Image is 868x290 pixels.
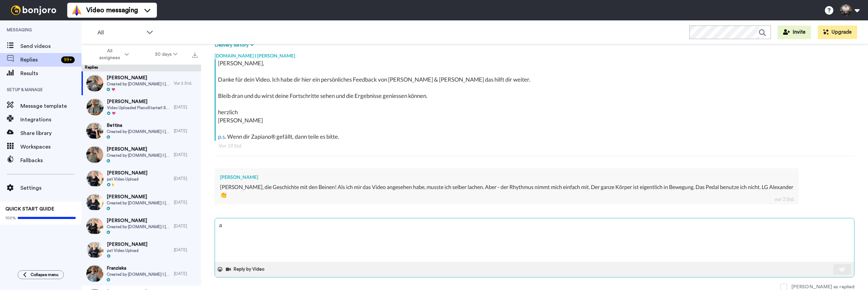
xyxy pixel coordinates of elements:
[220,174,793,181] div: [PERSON_NAME]
[83,45,142,64] button: All assignees
[86,75,103,92] img: 653b396a-d43b-49b8-b1ed-60c361c3a7d9-thumb.jpg
[107,265,171,272] span: Franziska
[96,48,123,61] span: All assignees
[61,56,75,63] div: 99 +
[107,176,147,182] span: ps1 Video Upload
[87,241,104,258] img: 98391825-70a0-4394-bded-b2b765101e5f-thumb.jpg
[97,29,143,37] span: All
[82,119,201,143] a: BettinaCreated by [DOMAIN_NAME] I [PERSON_NAME][DATE]
[174,152,198,157] div: [DATE]
[174,81,198,86] div: Vor 2 Std.
[107,217,171,224] span: [PERSON_NAME]
[86,218,103,235] img: e95051df-ca00-4f49-bc98-b8b1a24fddfe-thumb.jpg
[219,142,850,149] div: Vor 19 Std.
[20,129,82,137] span: Share library
[20,42,82,50] span: Send videos
[107,146,171,153] span: [PERSON_NAME]
[174,104,198,110] div: [DATE]
[107,170,147,176] span: [PERSON_NAME]
[778,25,811,39] button: Invite
[107,98,170,105] span: [PERSON_NAME]
[174,128,198,134] div: [DATE]
[20,184,82,192] span: Settings
[107,74,171,81] span: [PERSON_NAME]
[107,129,171,134] span: Created by [DOMAIN_NAME] I [PERSON_NAME]
[86,194,103,211] img: 63ba663d-6ee7-49bd-ab28-59f1cc37aec0-thumb.jpg
[215,41,256,49] button: Delivery history
[107,200,171,206] span: Created by [DOMAIN_NAME] I [PERSON_NAME]
[82,214,201,238] a: [PERSON_NAME]Created by [DOMAIN_NAME] I [PERSON_NAME][DATE]
[82,65,201,71] div: Replies
[87,99,104,116] img: aedcb8a8-3247-492a-9824-e8502ad15a16-thumb.jpg
[107,122,171,129] span: Bettina
[218,133,225,140] a: p.s
[82,167,201,190] a: [PERSON_NAME]ps1 Video Upload[DATE]
[220,191,793,199] div: 👏
[5,207,54,211] span: QUICK START GUIDE
[82,238,201,262] a: [PERSON_NAME]ps1 Video Upload[DATE]
[839,267,846,272] img: send-white.svg
[775,196,795,203] div: vor 2 Std.
[20,102,82,110] span: Message template
[86,5,138,15] span: Video messaging
[107,248,147,253] span: ps1 Video Upload
[82,190,201,214] a: [PERSON_NAME]Created by [DOMAIN_NAME] I [PERSON_NAME][DATE]
[107,193,171,200] span: [PERSON_NAME]
[142,48,191,61] button: 30 days
[20,116,82,124] span: Integrations
[192,52,198,58] img: export.svg
[86,146,103,163] img: efae74b4-f400-487b-ae84-1e138a2766a8-thumb.jpg
[107,224,171,229] span: Created by [DOMAIN_NAME] I [PERSON_NAME]
[5,215,16,221] span: 100%
[82,143,201,167] a: [PERSON_NAME]Created by [DOMAIN_NAME] I [PERSON_NAME][DATE]
[86,265,103,282] img: 91fba64c-b1e7-4ede-a60b-25b48883b06a-thumb.jpg
[107,81,171,87] span: Created by [DOMAIN_NAME] I [PERSON_NAME]
[107,272,171,277] span: Created by [DOMAIN_NAME] I [PERSON_NAME]
[18,270,64,279] button: Collapse menu
[20,56,58,64] span: Replies
[220,183,793,191] div: [PERSON_NAME], die Geschichte mit den Beinen! Als ich mir das Video angesehen habe, musste ich se...
[107,241,147,248] span: [PERSON_NAME]
[82,71,201,95] a: [PERSON_NAME]Created by [DOMAIN_NAME] I [PERSON_NAME]Vor 2 Std.
[20,143,82,151] span: Workspaces
[107,105,170,110] span: Video Uploaded PianoStarter1 Songs
[20,69,82,78] span: Results
[87,170,104,187] img: 23b8878d-19a9-4768-9285-8c8a9c902a99-thumb.jpg
[174,176,198,181] div: [DATE]
[818,25,857,39] button: Upgrade
[174,200,198,205] div: [DATE]
[107,153,171,158] span: Created by [DOMAIN_NAME] I [PERSON_NAME]
[190,49,200,59] button: Export all results that match these filters now.
[71,5,82,16] img: vm-color.svg
[82,262,201,286] a: FranziskaCreated by [DOMAIN_NAME] I [PERSON_NAME][DATE]
[174,271,198,276] div: [DATE]
[86,122,103,139] img: 21493590-6e2d-4028-a311-5a6b373082ae-thumb.jpg
[20,156,82,165] span: Fallbacks
[225,264,267,274] button: Reply by Video
[218,59,853,141] div: [PERSON_NAME], Danke für dein Video. Ich habe dir hier ein persönliches Feedback von [PERSON_NAME...
[215,49,854,59] div: [DOMAIN_NAME] I [PERSON_NAME]
[174,247,198,253] div: [DATE]
[31,272,58,277] span: Collapse menu
[8,5,59,15] img: bj-logo-header-white.svg
[174,223,198,229] div: [DATE]
[82,95,201,119] a: [PERSON_NAME]Video Uploaded PianoStarter1 Songs[DATE]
